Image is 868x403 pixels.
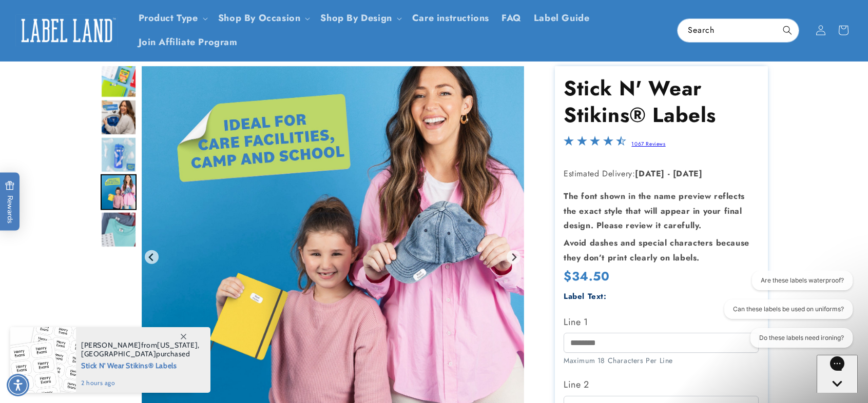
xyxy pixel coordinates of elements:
[81,341,200,358] span: from , purchased
[406,6,495,30] a: Care instructions
[101,136,137,172] img: Stick N' Wear® Labels - Label Land
[101,99,137,135] img: Stick N' Wear® Labels - Label Land
[5,181,15,224] span: Rewards
[101,62,137,97] img: Stick N' Wear® Labels - Label Land
[81,378,200,388] span: 2 hours ago
[776,19,799,42] button: Search
[631,140,665,148] a: 1067 Reviews - open in a new tab
[8,321,130,352] iframe: Sign Up via Text for Offers
[81,349,156,358] span: [GEOGRAPHIC_DATA]
[534,12,590,24] span: Label Guide
[564,190,745,232] strong: The font shown in the name preview reflects the exact style that will appear in your final design...
[412,12,489,24] span: Care instructions
[101,211,137,247] img: Personalized Stick N' Wear clothing name labels applied to the care tag of t-shirts
[101,174,137,210] div: Go to slide 8
[501,12,522,24] span: FAQ
[320,11,392,25] a: Shop By Design
[564,291,607,302] label: Label Text:
[564,355,759,366] div: Maximum 18 Characters Per Line
[132,30,244,54] a: Join Affiliate Program
[564,267,610,285] span: $34.50
[7,374,29,396] div: Accessibility Menu
[81,358,200,371] span: Stick N' Wear Stikins® Labels
[564,167,759,182] p: Estimated Delivery:
[139,36,238,48] span: Join Affiliate Program
[564,376,759,393] label: Line 2
[101,99,137,135] div: Go to slide 6
[564,314,759,330] label: Line 1
[564,75,759,128] h1: Stick N' Wear Stikins® Labels
[15,14,118,46] img: Label Land
[673,168,703,179] strong: [DATE]
[132,6,212,30] summary: Product Type
[564,237,749,264] strong: Avoid dashes and special characters because they don’t print clearly on labels.
[157,340,198,350] span: [US_STATE]
[101,174,137,210] img: Stick N' Wear® Labels - Label Land
[101,136,137,172] div: Go to slide 7
[716,271,858,357] iframe: Gorgias live chat conversation starters
[564,138,626,150] span: 4.7-star overall rating
[101,62,137,97] div: Go to slide 5
[817,355,858,393] iframe: Gorgias live chat messenger
[12,11,122,50] a: Label Land
[635,168,665,179] strong: [DATE]
[145,250,159,264] button: Previous slide
[507,250,520,264] button: Next slide
[314,6,406,30] summary: Shop By Design
[101,211,137,247] div: Go to slide 9
[139,11,198,25] a: Product Type
[668,168,670,179] strong: -
[218,12,301,24] span: Shop By Occasion
[495,6,528,30] a: FAQ
[528,6,596,30] a: Label Guide
[212,6,315,30] summary: Shop By Occasion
